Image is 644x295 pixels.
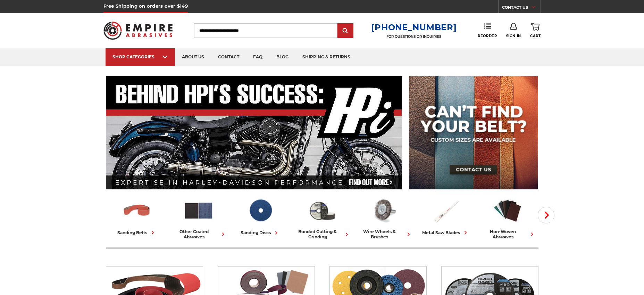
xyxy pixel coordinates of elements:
[170,196,227,239] a: other coated abrasives
[478,34,497,38] span: Reorder
[502,3,541,13] a: CONTACT US
[530,34,541,38] span: Cart
[245,196,276,226] img: Sanding Discs
[307,196,337,226] img: Bonded Cutting & Grinding
[294,196,350,239] a: bonded cutting & grinding
[106,76,402,189] img: Banner for an interview featuring Horsepower Inc who makes Harley performance upgrades featured o...
[430,196,461,226] img: Metal Saw Blades
[211,48,246,66] a: contact
[409,76,538,189] img: promo banner for custom belts.
[170,229,227,239] div: other coated abrasives
[117,229,156,236] div: sanding belts
[103,17,173,44] img: Empire Abrasives
[338,24,352,38] input: Submit
[479,229,536,239] div: non-woven abrasives
[175,48,211,66] a: about us
[422,229,469,236] div: metal saw blades
[478,23,497,38] a: Reorder
[112,54,168,59] div: SHOP CATEGORIES
[418,196,474,236] a: metal saw blades
[356,229,412,239] div: wire wheels & brushes
[295,48,357,66] a: shipping & returns
[530,23,541,38] a: Cart
[241,229,280,236] div: sanding discs
[232,196,288,236] a: sanding discs
[479,196,536,239] a: non-woven abrasives
[109,196,165,236] a: sanding belts
[246,48,269,66] a: faq
[369,196,399,226] img: Wire Wheels & Brushes
[492,196,523,226] img: Non-woven Abrasives
[371,34,457,39] p: FOR QUESTIONS OR INQUIRIES
[122,196,152,226] img: Sanding Belts
[506,34,521,38] span: Sign In
[269,48,295,66] a: blog
[183,196,214,226] img: Other Coated Abrasives
[356,196,412,239] a: wire wheels & brushes
[371,22,457,32] a: [PHONE_NUMBER]
[294,229,350,239] div: bonded cutting & grinding
[538,207,554,223] button: Next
